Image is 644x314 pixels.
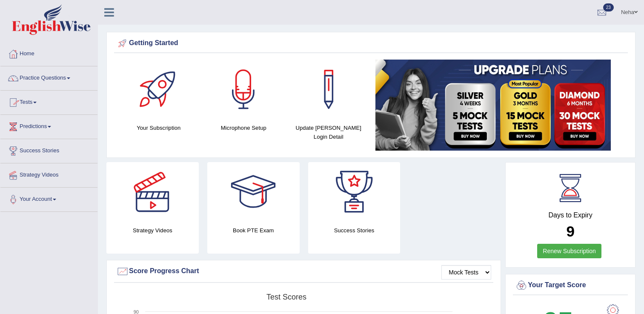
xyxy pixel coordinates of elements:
[308,226,401,235] h4: Success Stories
[266,293,306,301] tspan: Test scores
[206,123,282,132] h4: Microphone Setup
[116,37,626,50] div: Getting Started
[0,115,97,136] a: Predictions
[290,123,367,141] h4: Update [PERSON_NAME] Login Detail
[603,3,614,11] span: 23
[106,226,199,235] h4: Strategy Videos
[0,42,97,63] a: Home
[120,123,197,132] h4: Your Subscription
[566,223,574,240] b: 9
[0,91,97,112] a: Tests
[116,265,491,278] div: Score Progress Chart
[537,244,601,258] a: Renew Subscription
[0,66,97,88] a: Practice Questions
[0,188,97,209] a: Your Account
[0,139,97,160] a: Success Stories
[207,226,300,235] h4: Book PTE Exam
[515,211,626,219] h4: Days to Expiry
[515,279,626,292] div: Your Target Score
[0,163,97,185] a: Strategy Videos
[375,60,611,151] img: small5.jpg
